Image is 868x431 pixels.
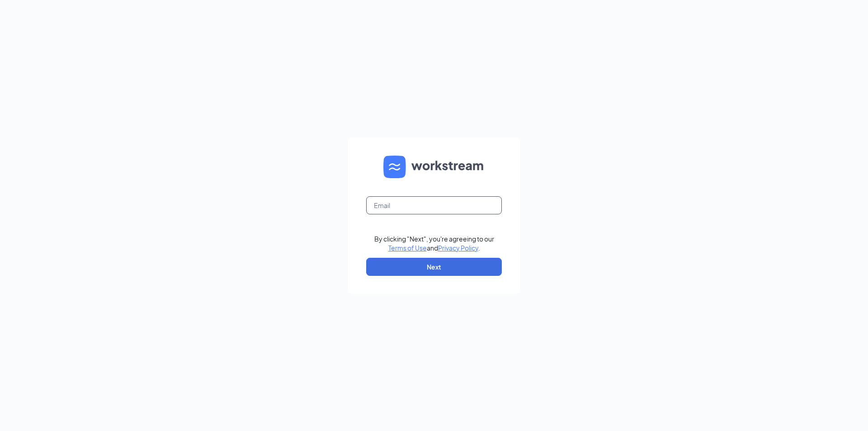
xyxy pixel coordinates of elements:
[366,196,502,214] input: Email
[366,258,502,276] button: Next
[438,244,478,252] a: Privacy Policy
[374,234,494,252] div: By clicking "Next", you're agreeing to our and .
[383,156,485,178] img: WS logo and Workstream text
[388,244,427,252] a: Terms of Use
